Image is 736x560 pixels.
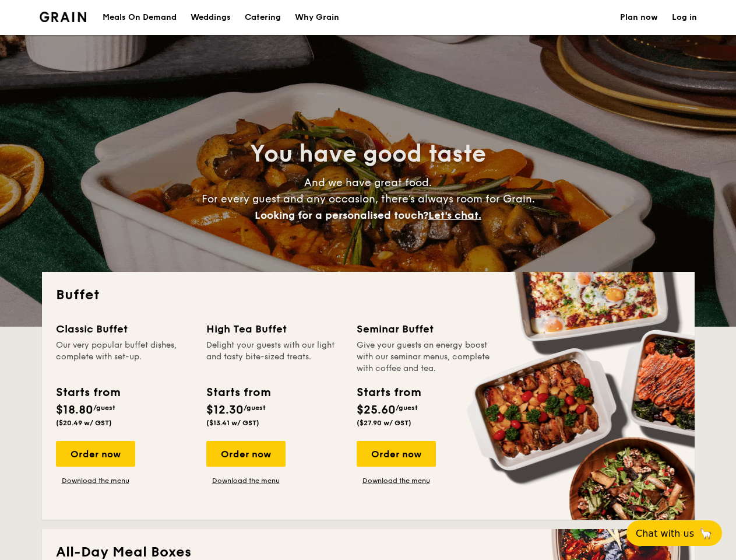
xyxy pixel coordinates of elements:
a: Logotype [40,12,87,22]
span: $25.60 [357,403,396,417]
h2: Buffet [56,286,681,304]
span: /guest [396,404,418,412]
span: And we have great food. For every guest and any occasion, there’s always room for Grain. [202,176,535,222]
a: Download the menu [357,476,436,485]
span: Let's chat. [428,209,481,222]
a: Download the menu [206,476,286,485]
div: Starts from [56,384,119,401]
span: /guest [93,404,115,412]
span: Looking for a personalised touch? [255,209,428,222]
img: Grain [40,12,87,22]
div: Order now [56,441,135,467]
span: ($27.90 w/ GST) [357,419,411,427]
span: $12.30 [206,403,244,417]
div: Order now [206,441,286,467]
span: You have good taste [250,140,486,168]
span: /guest [244,404,266,412]
div: Our very popular buffet dishes, complete with set-up. [56,339,192,374]
span: ($20.49 w/ GST) [56,419,112,427]
button: Chat with us🦙 [626,520,722,546]
div: Classic Buffet [56,321,192,337]
div: Give your guests an energy boost with our seminar menus, complete with coffee and tea. [357,339,493,374]
span: $18.80 [56,403,93,417]
div: Delight your guests with our light and tasty bite-sized treats. [206,339,343,374]
a: Download the menu [56,476,135,485]
span: ($13.41 w/ GST) [206,419,259,427]
span: Chat with us [636,528,694,539]
div: Order now [357,441,436,467]
div: High Tea Buffet [206,321,343,337]
div: Seminar Buffet [357,321,493,337]
span: 🦙 [699,527,713,540]
div: Starts from [357,384,420,401]
div: Starts from [206,384,270,401]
